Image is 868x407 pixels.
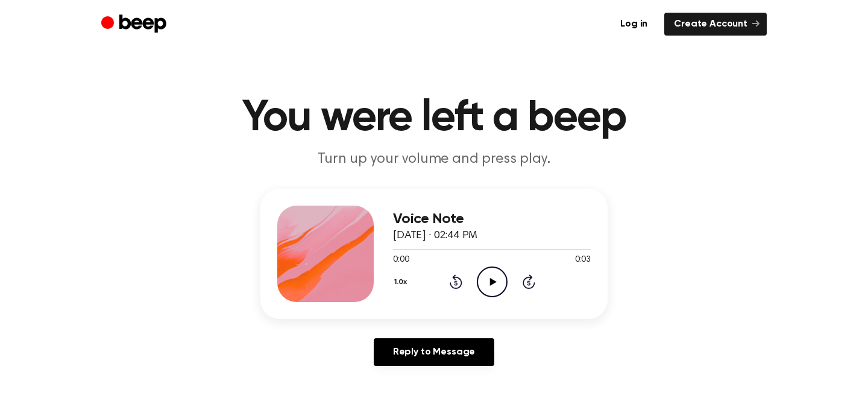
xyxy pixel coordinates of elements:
a: Beep [101,13,169,36]
span: 0:00 [393,254,409,267]
a: Log in [611,13,657,36]
button: 1.0x [393,272,412,292]
span: [DATE] · 02:44 PM [393,230,477,241]
a: Create Account [664,13,767,36]
p: Turn up your volume and press play. [203,150,665,169]
h1: You were left a beep [125,96,743,140]
h3: Voice Note [393,211,591,227]
a: Reply to Message [374,338,494,366]
span: 0:03 [575,254,591,267]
